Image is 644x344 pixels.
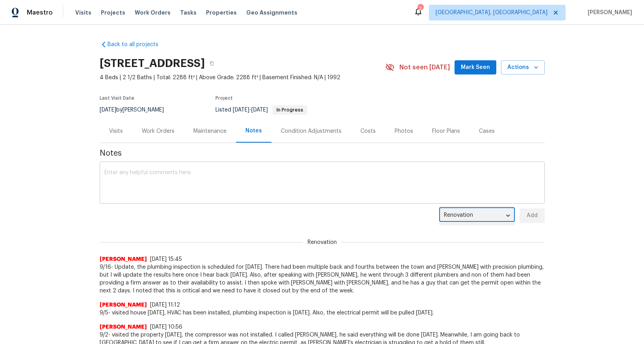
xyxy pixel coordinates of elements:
[27,9,53,17] span: Maestro
[142,127,174,135] div: Work Orders
[135,9,171,17] span: Work Orders
[100,323,147,331] span: [PERSON_NAME]
[233,107,268,113] span: -
[193,127,226,135] div: Maintenance
[246,9,297,17] span: Geo Assignments
[100,96,134,100] span: Last Visit Date
[100,149,545,157] span: Notes
[360,127,376,135] div: Costs
[100,105,173,115] div: by [PERSON_NAME]
[432,127,460,135] div: Floor Plans
[150,324,182,330] span: [DATE] 10:56
[233,107,249,113] span: [DATE]
[150,257,182,262] span: [DATE] 15:45
[100,263,545,295] span: 9/16- Update, the plumbing inspection is scheduled for [DATE]. There had been multiple back and f...
[507,63,538,73] span: Actions
[206,9,237,17] span: Properties
[395,127,413,135] div: Photos
[251,107,268,113] span: [DATE]
[100,41,175,48] a: Back to all projects
[109,127,123,135] div: Visits
[101,9,125,17] span: Projects
[100,107,116,113] span: [DATE]
[100,74,385,82] span: 4 Beds | 2 1/2 Baths | Total: 2288 ft² | Above Grade: 2288 ft² | Basement Finished: N/A | 1992
[180,10,197,15] span: Tasks
[281,127,341,135] div: Condition Adjustments
[399,63,450,71] span: Not seen [DATE]
[100,60,205,67] h2: [STREET_ADDRESS]
[215,107,307,113] span: Listed
[150,302,180,308] span: [DATE] 11:12
[273,108,306,112] span: In Progress
[439,206,515,225] div: Renovation
[455,60,496,75] button: Mark Seen
[100,301,147,309] span: [PERSON_NAME]
[245,127,262,135] div: Notes
[205,56,219,71] button: Copy Address
[100,309,545,317] span: 9/5- visited house [DATE], HVAC has been installed, plumbing inspection is [DATE]. Also, the elec...
[418,5,423,13] div: 2
[501,60,545,75] button: Actions
[303,238,341,246] span: Renovation
[436,9,547,17] span: [GEOGRAPHIC_DATA], [GEOGRAPHIC_DATA]
[479,127,495,135] div: Cases
[215,96,233,100] span: Project
[75,9,91,17] span: Visits
[100,255,147,263] span: [PERSON_NAME]
[461,63,490,73] span: Mark Seen
[585,9,632,17] span: [PERSON_NAME]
